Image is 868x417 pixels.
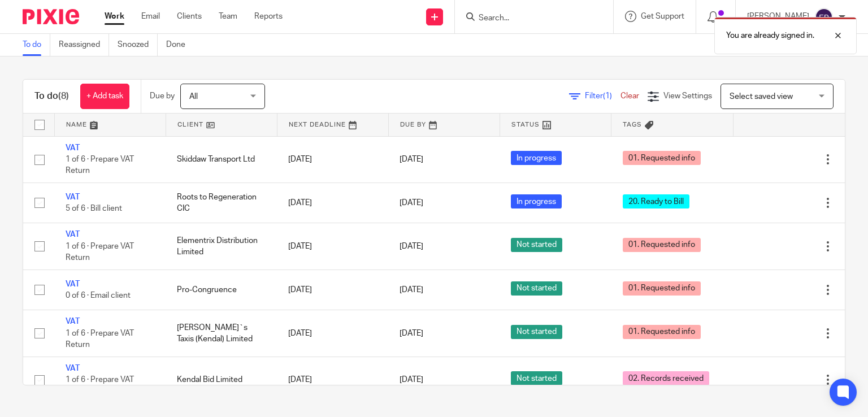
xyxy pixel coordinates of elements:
[166,223,277,270] td: Elementrix Distribution Limited
[166,270,277,310] td: Pro-Congruence
[118,34,158,56] a: Snoozed
[66,280,80,288] a: VAT
[603,92,612,100] span: (1)
[726,30,814,41] p: You are already signed in.
[730,93,793,101] span: Select saved view
[815,8,833,26] img: svg%3E
[623,194,689,208] span: 20. Ready to Bill
[511,281,562,296] span: Not started
[277,136,388,183] td: [DATE]
[277,270,388,310] td: [DATE]
[189,93,198,101] span: All
[66,364,80,372] a: VAT
[166,310,277,357] td: [PERSON_NAME]`s Taxis (Kendal) Limited
[400,329,423,337] span: [DATE]
[23,34,50,56] a: To do
[277,183,388,223] td: [DATE]
[400,199,423,207] span: [DATE]
[66,318,80,325] a: VAT
[177,11,202,22] a: Clients
[34,90,69,102] h1: To do
[66,231,80,238] a: VAT
[623,371,709,385] span: 02. Records received
[59,34,109,56] a: Reassigned
[58,92,69,101] span: (8)
[663,92,712,100] span: View Settings
[511,371,562,385] span: Not started
[623,281,701,296] span: 01. Requested info
[219,11,237,22] a: Team
[277,223,388,270] td: [DATE]
[166,357,277,403] td: Kendal Bid Limited
[166,34,194,56] a: Done
[511,151,562,165] span: In progress
[150,90,175,102] p: Due by
[23,9,79,24] img: Pixie
[400,376,423,384] span: [DATE]
[400,286,423,294] span: [DATE]
[623,151,701,165] span: 01. Requested info
[620,92,639,100] a: Clear
[66,205,122,212] span: 5 of 6 · Bill client
[80,84,129,109] a: + Add task
[511,238,562,252] span: Not started
[166,183,277,223] td: Roots to Regeneration CIC
[623,238,701,252] span: 01. Requested info
[400,242,423,250] span: [DATE]
[254,11,283,22] a: Reports
[105,11,124,22] a: Work
[623,121,642,128] span: Tags
[66,329,134,349] span: 1 of 6 · Prepare VAT Return
[66,292,131,299] span: 0 of 6 · Email client
[585,92,620,100] span: Filter
[400,155,423,163] span: [DATE]
[141,11,160,22] a: Email
[277,310,388,357] td: [DATE]
[277,357,388,403] td: [DATE]
[66,376,134,396] span: 1 of 6 · Prepare VAT Return
[66,155,134,175] span: 1 of 6 · Prepare VAT Return
[66,193,80,201] a: VAT
[66,242,134,262] span: 1 of 6 · Prepare VAT Return
[166,136,277,183] td: Skiddaw Transport Ltd
[66,144,80,152] a: VAT
[623,325,701,339] span: 01. Requested info
[511,325,562,339] span: Not started
[511,194,562,208] span: In progress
